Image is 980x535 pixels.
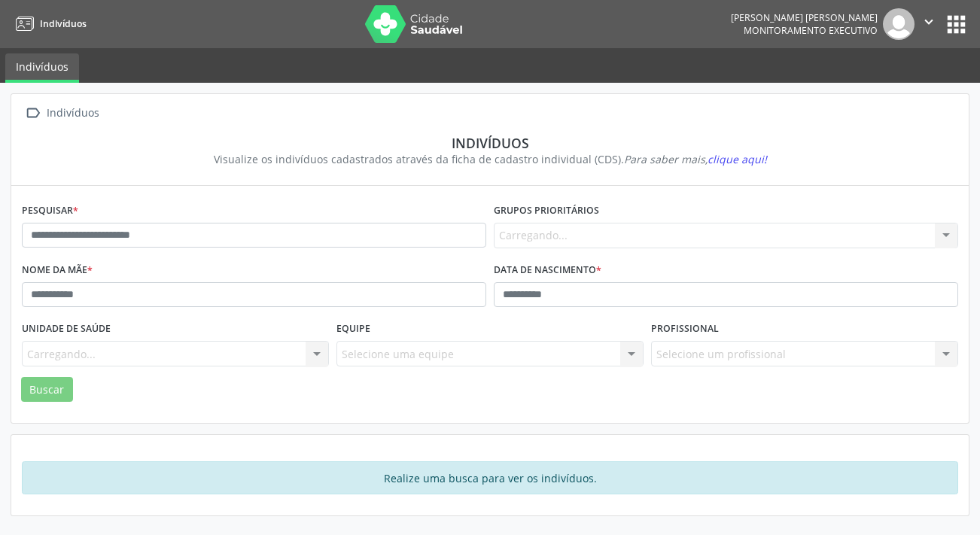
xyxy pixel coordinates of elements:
label: Unidade de saúde [22,318,111,341]
button: apps [943,11,969,38]
label: Profissional [651,318,719,341]
label: Grupos prioritários [494,199,599,223]
span: Monitoramento Executivo [744,24,878,37]
div: Visualize os indivíduos cadastrados através da ficha de cadastro individual (CDS). [32,151,948,167]
i: Para saber mais, [624,152,767,166]
i:  [921,14,937,30]
label: Equipe [336,318,370,341]
div: Realize uma busca para ver os indivíduos. [22,461,958,494]
div: Indivíduos [44,102,102,124]
span: Indivíduos [40,17,87,30]
label: Nome da mãe [22,259,93,282]
label: Data de nascimento [494,259,601,282]
div: Indivíduos [32,135,948,151]
button: Buscar [21,377,73,403]
i:  [22,102,44,124]
img: img [883,8,915,40]
button:  [915,8,943,40]
span: clique aqui! [708,152,767,166]
label: Pesquisar [22,199,78,223]
a: Indivíduos [11,11,87,36]
a: Indivíduos [5,53,79,83]
a:  Indivíduos [22,102,102,124]
div: [PERSON_NAME] [PERSON_NAME] [731,11,878,24]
